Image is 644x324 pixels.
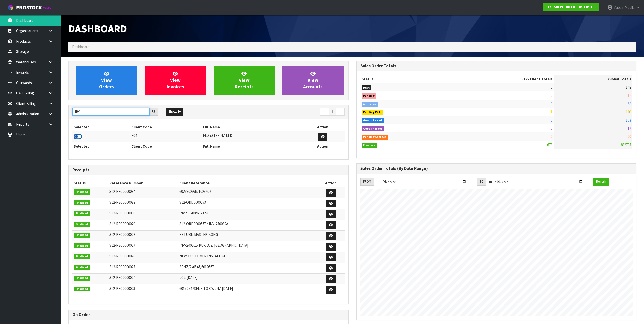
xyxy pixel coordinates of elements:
th: Client Code [130,142,202,150]
a: ViewReceipts [214,66,275,95]
a: S12 - SHEPHERD FILTERS LIMITED [543,3,599,11]
span: NEW CUSTOMER INSTALL KIT [179,254,227,258]
span: S12-REC0000032 [109,200,135,205]
span: Pending Pick [362,110,383,115]
th: Action [301,142,344,150]
a: ViewOrders [76,66,137,95]
span: Finalised [74,243,90,249]
th: Client Reference [178,179,317,187]
span: INV250208/6023298 [179,211,209,215]
div: FROM [360,178,374,186]
h3: Receipts [72,168,345,173]
span: Goods Picked [362,118,384,123]
span: Finalised [74,233,90,238]
input: Search clients [72,108,150,116]
small: WMS [43,6,51,10]
th: Action [301,123,344,131]
a: 1 [329,108,336,116]
span: Pending Charges [362,135,388,140]
span: S12-REC0000024 [109,275,135,280]
a: ViewAccounts [282,66,344,95]
span: 0 [551,85,552,90]
th: Selected [72,142,130,150]
span: S12-REC0000023 [109,286,135,291]
span: ProStock [16,4,42,11]
span: Finalised [74,254,90,259]
th: Full Name [202,142,301,150]
span: Goods Packed [362,126,385,131]
span: View Orders [99,71,114,90]
strong: S12 - SHEPHERD FILTERS LIMITED [546,5,597,9]
span: 20 [628,134,631,139]
span: S12 [521,77,528,81]
span: Finalised [74,222,90,227]
span: 58 [628,101,631,106]
span: Finalised [74,287,90,292]
span: Draft [362,85,372,90]
span: S12-REC0000034 [109,189,135,194]
span: View Receipts [235,71,254,90]
th: Action [317,179,344,187]
span: 103 [626,118,631,123]
span: S12-REC0000029 [109,221,135,226]
span: INV-240201/ PU-5852/ [GEOGRAPHIC_DATA] [179,243,248,248]
span: 0 [551,101,552,106]
nav: Page navigation [212,108,345,117]
h3: On Order [72,312,345,317]
span: 673 [547,142,552,147]
th: Full Name [202,123,301,131]
span: S12-REC0000027 [109,243,135,248]
span: S12-ORD0000653 [179,200,206,205]
span: View Accounts [303,71,323,90]
img: cube-alt.png [8,4,14,11]
span: Finalised [74,276,90,281]
span: S12-REC0000028 [109,232,135,237]
td: E04 [130,131,202,142]
a: ViewInvoices [145,66,206,95]
th: Status [72,179,108,187]
h3: Sales Order Totals (By Date Range) [360,166,633,171]
span: Pending [362,93,377,99]
th: Client Code [130,123,202,131]
span: Dashboard [68,22,127,35]
span: Allocated [362,102,379,107]
span: 142 [626,85,631,90]
th: Selected [72,123,130,131]
span: S12-REC0000030 [109,211,135,215]
div: TO [477,178,486,186]
th: Reference Number [108,179,178,187]
span: RETURN MASTER KONG [179,232,218,237]
th: - Client Totals [450,75,554,83]
span: 6015274 /SFNZ TO CWLNZ [DATE] [179,286,233,291]
span: LCL [DATE] [179,275,197,280]
span: 108 [626,109,631,114]
button: Refresh [593,178,609,186]
span: Dashboard [72,44,89,49]
span: 6025802/AIS 1023407 [179,189,211,194]
th: Global Totals [554,75,632,83]
button: Show: 10 [166,108,183,116]
span: SFNZ/240547/6019567 [179,264,214,269]
th: Status [360,75,450,83]
span: S12-REC0000025 [109,264,135,269]
span: 0 [551,134,552,139]
span: S12-ORD0000577 / INV-250032A [179,221,228,226]
span: S12-REC0000026 [109,254,135,258]
span: Finalised [74,200,90,205]
h3: Sales Order Totals [360,64,633,68]
a: → [336,108,345,116]
span: 12 [628,93,631,98]
span: 0 [551,126,552,131]
span: View Invoices [167,71,184,90]
a: ← [320,108,329,116]
span: 382795 [620,142,631,147]
span: 0 [551,93,552,98]
span: 1 [551,109,552,114]
span: Finalised [74,265,90,270]
td: ENSYSTEX NZ LTD [202,131,301,142]
span: 0 [551,118,552,123]
span: Moolla [625,5,635,10]
span: Finalised [74,211,90,216]
span: 17 [628,126,631,131]
span: Finalised [74,189,90,195]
